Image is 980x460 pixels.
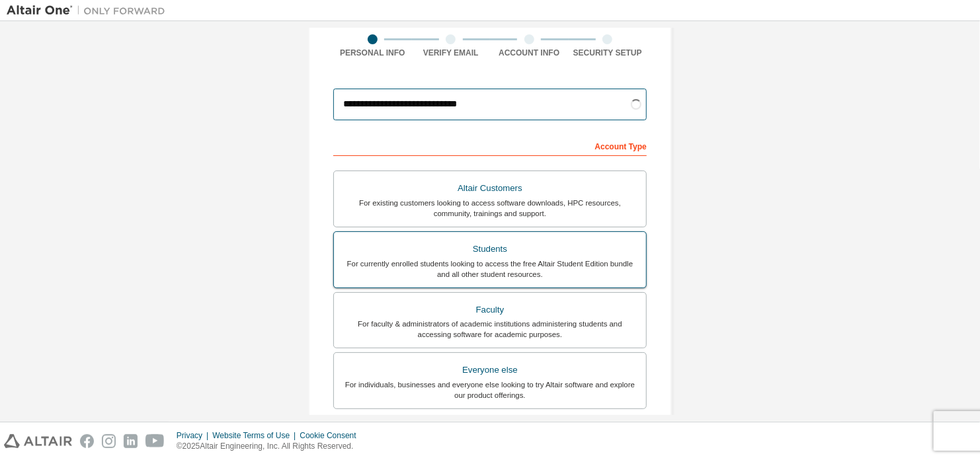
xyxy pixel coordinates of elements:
[177,441,364,452] p: © 2025 Altair Engineering, Inc. All Rights Reserved.
[7,4,172,17] img: Altair One
[342,240,638,258] div: Students
[333,135,647,156] div: Account Type
[177,430,212,441] div: Privacy
[342,179,638,198] div: Altair Customers
[4,434,72,448] img: altair_logo.svg
[212,430,300,441] div: Website Terms of Use
[490,48,569,58] div: Account Info
[80,434,94,448] img: facebook.svg
[102,434,116,448] img: instagram.svg
[333,48,412,58] div: Personal Info
[124,434,138,448] img: linkedin.svg
[342,379,638,401] div: For individuals, businesses and everyone else looking to try Altair software and explore our prod...
[342,319,638,340] div: For faculty & administrators of academic institutions administering students and accessing softwa...
[569,48,647,58] div: Security Setup
[342,361,638,379] div: Everyone else
[342,198,638,219] div: For existing customers looking to access software downloads, HPC resources, community, trainings ...
[342,258,638,280] div: For currently enrolled students looking to access the free Altair Student Edition bundle and all ...
[145,434,165,448] img: youtube.svg
[342,301,638,319] div: Faculty
[300,430,364,441] div: Cookie Consent
[412,48,491,58] div: Verify Email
